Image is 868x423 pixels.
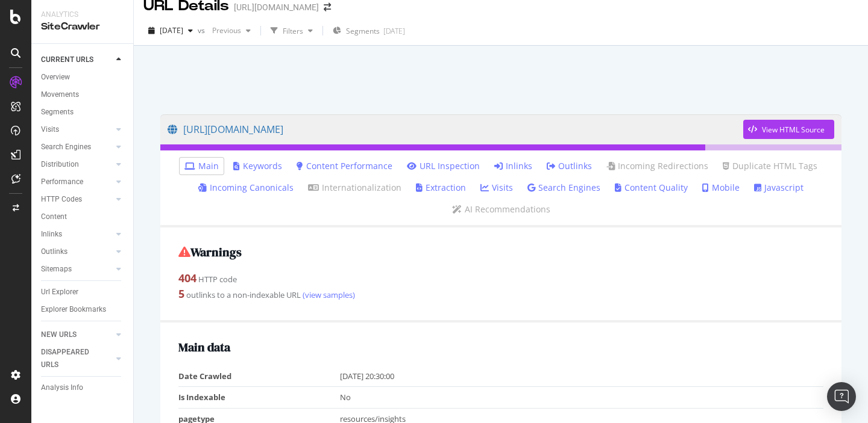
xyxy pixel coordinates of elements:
[41,329,77,341] div: NEW URLS
[41,20,124,34] div: SiteCrawler
[452,203,550,215] a: AI Recommendations
[41,141,113,153] a: Search Engines
[41,176,83,188] div: Performance
[41,228,62,241] div: Inlinks
[207,25,241,36] span: Previous
[178,286,823,302] div: outlinks to a non-indexable URL
[346,26,380,36] span: Segments
[41,193,82,206] div: HTTP Codes
[41,71,70,84] div: Overview
[41,303,125,316] a: Explorer Bookmarks
[41,211,67,223] div: Content
[41,123,113,136] a: Visits
[41,228,113,241] a: Inlinks
[41,141,91,153] div: Search Engines
[41,158,79,171] div: Distribution
[178,245,823,259] h2: Warnings
[41,211,125,223] a: Content
[41,346,113,371] a: DISAPPEARED URLS
[297,160,392,172] a: Content Performance
[178,286,184,301] strong: 5
[328,21,410,40] button: Segments[DATE]
[480,182,513,194] a: Visits
[41,123,59,136] div: Visits
[178,366,340,387] td: Date Crawled
[41,71,125,84] a: Overview
[143,21,198,40] button: [DATE]
[178,271,823,286] div: HTTP code
[160,25,183,36] span: 2025 Aug. 20th
[41,263,72,276] div: Sitemaps
[762,125,825,135] div: View HTML Source
[41,106,125,119] a: Segments
[41,176,113,188] a: Performance
[41,245,113,258] a: Outlinks
[407,160,480,172] a: URL Inspection
[547,160,592,172] a: Outlinks
[283,26,303,36] div: Filters
[41,303,106,316] div: Explorer Bookmarks
[827,382,856,411] div: Open Intercom Messenger
[184,160,219,172] a: Main
[41,381,83,394] div: Analysis Info
[606,160,708,172] a: Incoming Redirections
[41,193,113,206] a: HTTP Codes
[723,160,817,172] a: Duplicate HTML Tags
[41,286,125,298] a: Url Explorer
[41,381,125,394] a: Analysis Info
[527,182,600,194] a: Search Engines
[41,158,113,171] a: Distribution
[207,21,256,40] button: Previous
[41,54,113,66] a: CURRENT URLS
[178,341,823,354] h2: Main data
[416,182,466,194] a: Extraction
[41,88,125,101] a: Movements
[494,160,532,172] a: Inlinks
[41,54,93,66] div: CURRENT URLS
[178,387,340,409] td: Is Indexable
[168,114,743,144] a: [URL][DOMAIN_NAME]
[340,387,824,409] td: No
[301,289,355,300] a: (view samples)
[308,182,401,194] a: Internationalization
[41,346,102,371] div: DISAPPEARED URLS
[41,88,79,101] div: Movements
[233,160,282,172] a: Keywords
[234,1,319,13] div: [URL][DOMAIN_NAME]
[41,329,113,341] a: NEW URLS
[41,106,74,119] div: Segments
[266,21,318,40] button: Filters
[743,120,834,139] button: View HTML Source
[324,3,331,11] div: arrow-right-arrow-left
[702,182,740,194] a: Mobile
[198,182,294,194] a: Incoming Canonicals
[754,182,804,194] a: Javascript
[41,10,124,20] div: Analytics
[41,263,113,276] a: Sitemaps
[383,26,405,36] div: [DATE]
[340,366,824,387] td: [DATE] 20:30:00
[198,25,207,36] span: vs
[41,245,68,258] div: Outlinks
[178,271,197,285] strong: 404
[615,182,688,194] a: Content Quality
[41,286,78,298] div: Url Explorer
